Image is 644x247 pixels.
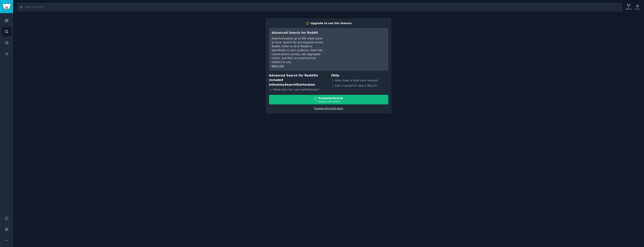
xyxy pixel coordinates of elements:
[329,31,386,59] iframe: YouTube video player
[318,96,343,100] div: Try Starter for $10
[311,21,352,25] div: Upgrade to use this feature
[314,107,343,110] a: Compare all pricing plans
[331,73,388,78] h3: FAQs
[272,64,284,67] a: More info
[269,73,326,87] h3: Advanced Search for Reddit is included in plan
[17,3,622,12] input: Search Keyword
[626,8,632,10] div: Filters
[269,95,388,104] button: TryStarterfor$107 daystrial, then $29/mo
[269,87,326,92] div: What else do I get with Starter ?
[331,83,388,88] div: Can I cancel if I don't like it?
[272,83,308,86] span: GummySearch Starter
[331,78,388,83] div: Why does a trial cost money?
[272,37,324,64] div: Search/visualize up to 500 reddit posts at once. Search for any keyword across Reddit, either in ...
[2,3,11,10] img: GummySearch logo
[272,31,324,35] h3: Advanced Search for Reddit
[269,100,388,103] div: 7 days trial, then $ 29 /mo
